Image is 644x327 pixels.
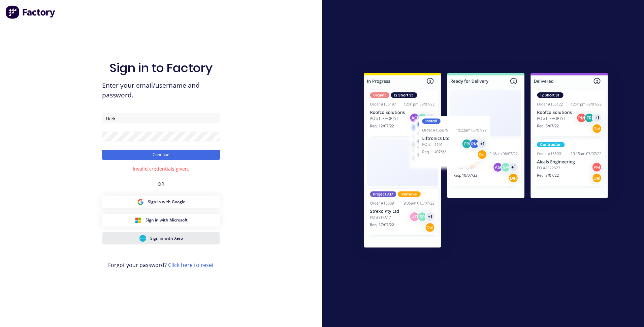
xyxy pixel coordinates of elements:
[168,261,214,269] a: Click here to reset
[102,150,220,160] button: Continue
[137,199,144,205] img: Google Sign in
[135,217,141,224] img: Microsoft Sign in
[102,113,220,123] input: Email/Username
[109,61,213,75] h1: Sign in to Factory
[133,165,189,172] div: Invalid credentials given.
[150,235,183,241] span: Sign in with Xero
[102,81,220,100] span: Enter your email/username and password.
[139,235,146,242] img: Xero Sign in
[349,59,623,264] img: Sign in
[5,5,56,19] img: Factory
[102,214,220,227] button: Microsoft Sign inSign in with Microsoft
[146,217,188,223] span: Sign in with Microsoft
[102,196,220,208] button: Google Sign inSign in with Google
[102,232,220,245] button: Xero Sign inSign in with Xero
[108,261,214,269] span: Forgot your password?
[148,199,185,205] span: Sign in with Google
[158,172,164,196] div: OR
